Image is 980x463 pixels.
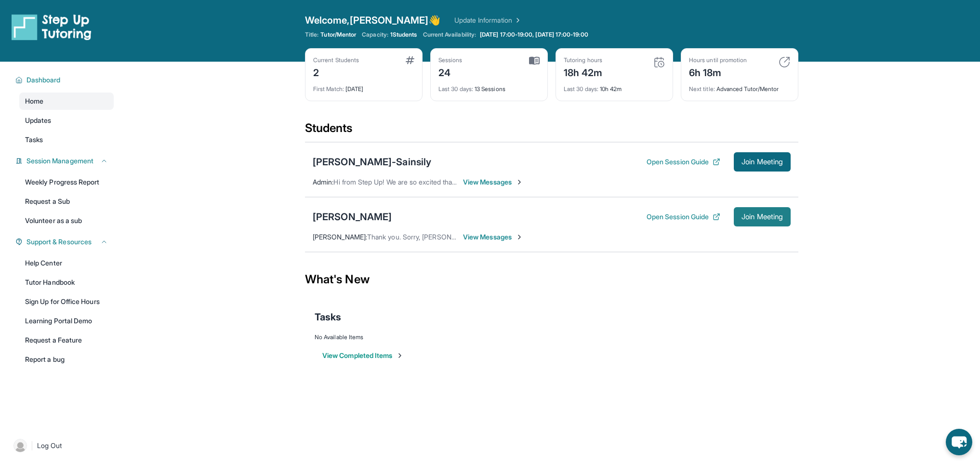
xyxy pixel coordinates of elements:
[313,233,367,241] span: [PERSON_NAME] :
[463,232,523,242] span: View Messages
[742,214,783,220] span: Join Meeting
[463,177,523,187] span: View Messages
[305,120,798,142] div: Students
[390,31,417,39] span: 1 Students
[13,439,27,452] img: user-img
[647,212,720,222] button: Open Session Guide
[26,237,92,247] span: Support & Resources
[734,152,791,172] button: Join Meeting
[315,310,341,324] span: Tasks
[313,155,431,169] div: [PERSON_NAME]-Sainsily
[653,56,665,68] img: card
[313,64,359,79] div: 2
[564,64,603,79] div: 18h 42m
[367,233,537,241] span: Thank you. Sorry, [PERSON_NAME] is trying to connect.
[19,212,114,229] a: Volunteer as a sub
[689,85,715,93] span: Next title :
[315,333,789,341] div: No Available Items
[478,31,590,39] a: [DATE] 17:00-19:00, [DATE] 17:00-19:00
[438,56,463,64] div: Sessions
[689,79,790,93] div: Advanced Tutor/Mentor
[313,210,392,224] div: [PERSON_NAME]
[305,258,798,301] div: What's New
[19,312,114,330] a: Learning Portal Demo
[19,112,114,129] a: Updates
[19,351,114,368] a: Report a bug
[313,79,414,93] div: [DATE]
[19,274,114,291] a: Tutor Handbook
[564,56,603,64] div: Tutoring hours
[529,56,540,65] img: card
[10,435,114,456] a: |Log Out
[25,116,52,125] span: Updates
[19,254,114,272] a: Help Center
[19,93,114,110] a: Home
[647,157,720,167] button: Open Session Guide
[438,79,540,93] div: 13 Sessions
[12,13,92,40] img: logo
[19,193,114,210] a: Request a Sub
[19,173,114,191] a: Weekly Progress Report
[23,237,108,247] button: Support & Resources
[23,75,108,85] button: Dashboard
[689,64,747,79] div: 6h 18m
[320,31,356,39] span: Tutor/Mentor
[25,135,43,145] span: Tasks
[313,56,359,64] div: Current Students
[423,31,476,39] span: Current Availability:
[23,156,108,166] button: Session Management
[438,85,473,93] span: Last 30 days :
[19,293,114,310] a: Sign Up for Office Hours
[734,207,791,226] button: Join Meeting
[19,131,114,148] a: Tasks
[946,429,972,455] button: chat-button
[689,56,747,64] div: Hours until promotion
[438,64,463,79] div: 24
[564,79,665,93] div: 10h 42m
[313,178,333,186] span: Admin :
[454,15,522,25] a: Update Information
[512,15,522,25] img: Chevron Right
[742,159,783,165] span: Join Meeting
[564,85,598,93] span: Last 30 days :
[305,13,441,27] span: Welcome, [PERSON_NAME] 👋
[37,441,62,450] span: Log Out
[313,85,344,93] span: First Match :
[516,178,523,186] img: Chevron-Right
[362,31,388,39] span: Capacity:
[406,56,414,64] img: card
[516,233,523,241] img: Chevron-Right
[26,156,93,166] span: Session Management
[31,440,33,451] span: |
[25,96,43,106] span: Home
[26,75,61,85] span: Dashboard
[480,31,588,39] span: [DATE] 17:00-19:00, [DATE] 17:00-19:00
[19,331,114,349] a: Request a Feature
[305,31,318,39] span: Title:
[779,56,790,68] img: card
[322,351,404,360] button: View Completed Items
